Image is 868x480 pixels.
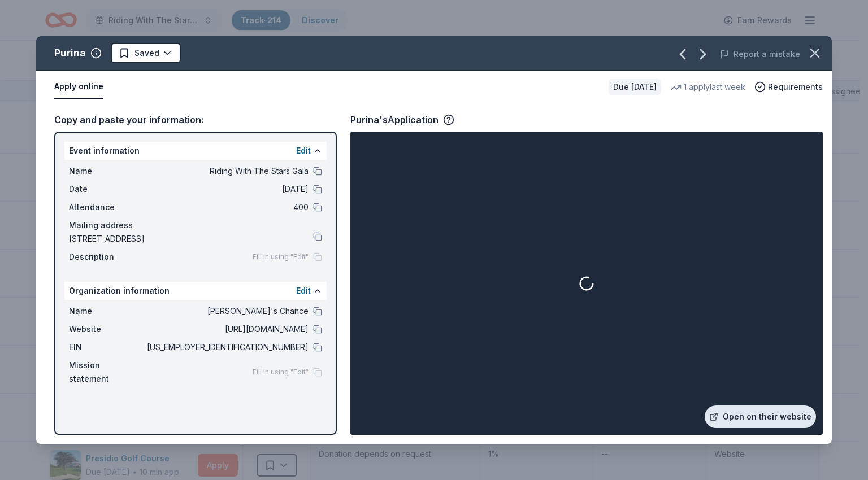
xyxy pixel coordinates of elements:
[54,75,103,99] button: Apply online
[69,250,145,264] span: Description
[253,252,309,261] span: Fill in using "Edit"
[69,322,145,336] span: Website
[609,79,661,95] div: Due [DATE]
[54,44,86,62] div: Purina
[705,405,816,428] a: Open on their website
[64,142,327,160] div: Event information
[145,304,309,318] span: [PERSON_NAME]'s Chance
[145,164,309,178] span: Riding With The Stars Gala
[134,46,159,60] span: Saved
[69,182,145,196] span: Date
[670,80,745,94] div: 1 apply last week
[69,359,145,386] span: Mission statement
[54,112,337,127] div: Copy and paste your information:
[145,182,309,196] span: [DATE]
[296,284,311,298] button: Edit
[720,47,800,61] button: Report a mistake
[69,304,145,318] span: Name
[69,341,145,354] span: EIN
[64,282,327,300] div: Organization information
[754,80,823,94] button: Requirements
[69,164,145,178] span: Name
[145,322,309,336] span: [URL][DOMAIN_NAME]
[296,144,311,158] button: Edit
[145,200,309,214] span: 400
[69,232,313,246] span: [STREET_ADDRESS]
[145,341,309,354] span: [US_EMPLOYER_IDENTIFICATION_NUMBER]
[768,80,823,94] span: Requirements
[69,200,145,214] span: Attendance
[69,219,322,232] div: Mailing address
[350,112,454,127] div: Purina's Application
[111,43,181,63] button: Saved
[253,368,309,377] span: Fill in using "Edit"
